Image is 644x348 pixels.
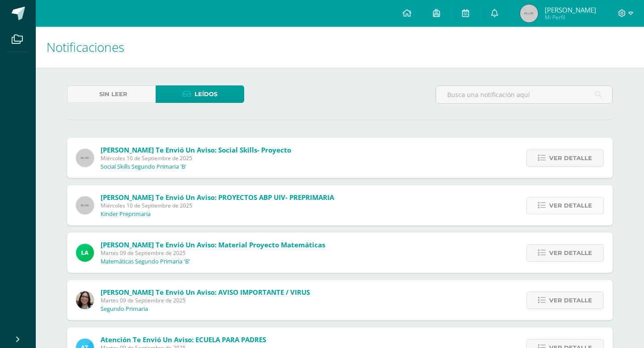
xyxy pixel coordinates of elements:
[156,85,244,103] a: Leídos
[101,240,325,249] span: [PERSON_NAME] te envió un aviso: Material Proyecto Matemáticas
[549,150,592,166] span: Ver detalle
[76,196,94,214] img: 60x60
[101,163,186,170] p: Social Skills Segundo Primaria 'B'
[76,291,94,309] img: c9e471a3c4ae9baa2ac2f1025b3fcab6.png
[549,197,592,214] span: Ver detalle
[101,202,334,209] span: Miércoles 10 de Septiembre de 2025
[76,149,94,167] img: 60x60
[101,335,266,344] span: Atención te envió un aviso: ECUELA PARA PADRES
[545,5,596,14] span: [PERSON_NAME]
[436,86,612,103] input: Busca una notificación aquí
[101,211,151,218] p: Kinder Preprimaria
[101,154,291,162] span: Miércoles 10 de Septiembre de 2025
[101,306,148,313] p: Segundo Primaria
[101,145,291,154] span: [PERSON_NAME] te envió un aviso: Social Skills- Proyecto
[76,244,94,262] img: 23ebc151efb5178ba50558fdeb86cd78.png
[545,13,596,21] span: Mi Perfil
[549,245,592,261] span: Ver detalle
[67,85,156,103] a: Sin leer
[101,288,310,297] span: [PERSON_NAME] te envió un aviso: AVISO IMPORTANTE / VIRUS
[195,86,217,102] span: Leídos
[47,38,124,55] span: Notificaciones
[99,86,127,102] span: Sin leer
[101,249,325,257] span: Martes 09 de Septiembre de 2025
[101,258,190,265] p: Matemáticas Segundo Primaria 'B'
[520,4,538,22] img: 45x45
[101,297,310,304] span: Martes 09 de Septiembre de 2025
[101,193,334,202] span: [PERSON_NAME] te envió un aviso: PROYECTOS ABP UIV- PREPRIMARIA
[549,292,592,309] span: Ver detalle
